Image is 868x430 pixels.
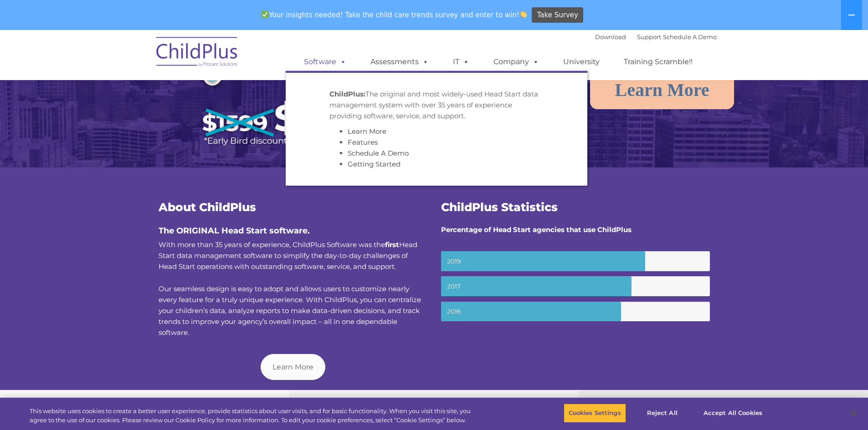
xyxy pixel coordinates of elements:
a: IT [444,53,478,71]
span: With more than 35 years of experience, ChildPlus Software was the Head Start data management soft... [159,240,417,271]
a: Schedule A Demo [663,33,717,40]
a: Learn More [348,127,386,136]
small: 2016 [441,302,710,322]
button: Accept All Cookies [699,404,767,423]
a: Assessments [361,53,438,71]
span: Take Survey [537,7,578,23]
a: Schedule A Demo [348,149,409,157]
a: Learn More [590,71,734,109]
span: Our seamless design is easy to adopt and allows users to customize nearly every feature for a tru... [159,284,421,337]
font: | [595,33,717,40]
a: Software [295,53,355,71]
strong: Percentage of Head Start agencies that use ChildPlus [441,225,632,234]
a: Download [595,33,626,40]
span: About ChildPlus [159,200,256,214]
span: The ORIGINAL Head Start software. [159,226,310,236]
b: first [385,240,399,249]
button: Cookies Settings [564,404,626,423]
small: 2017 [441,276,710,296]
a: University [554,53,609,71]
strong: ChildPlus: [329,90,365,98]
p: The original and most widely-used Head Start data management system with over 35 years of experie... [329,89,544,121]
img: ChildPlus by Procare Solutions [152,30,243,76]
a: Take Survey [532,7,583,23]
div: This website uses cookies to create a better user experience, provide statistics about user visit... [30,407,478,425]
span: ChildPlus Statistics [441,200,558,214]
button: Reject All [634,404,691,423]
a: Getting Started [348,160,401,168]
img: ✅ [262,11,268,18]
img: 👏 [520,11,527,18]
a: Training Scramble!! [615,53,702,71]
a: Learn More [261,354,325,380]
button: Close [843,403,863,423]
a: Support [637,33,661,40]
a: Company [484,53,548,71]
a: Features [348,138,378,147]
small: 2019 [441,251,710,271]
span: Your insights needed! Take the child care trends survey and enter to win! [258,6,531,24]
